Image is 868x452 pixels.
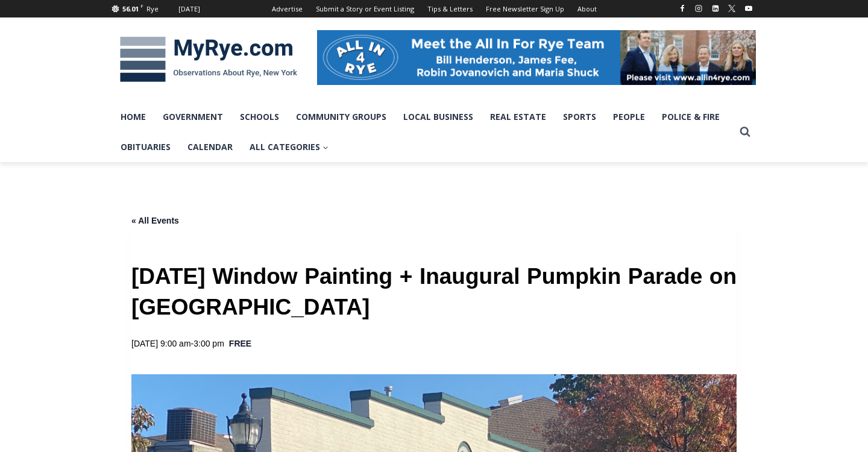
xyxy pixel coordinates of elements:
[122,4,139,13] span: 56.01
[708,1,723,16] a: Linkedin
[675,1,690,16] a: Facebook
[250,140,329,154] span: All Categories
[112,28,305,91] img: MyRye.com
[231,102,288,132] a: Schools
[741,1,756,16] a: YouTube
[112,102,154,132] a: Home
[131,337,224,351] h2: -
[179,132,241,162] a: Calendar
[395,102,482,132] a: Local Business
[193,339,224,348] span: 3:00 pm
[131,261,737,322] h1: [DATE] Window Painting + Inaugural Pumpkin Parade on [GEOGRAPHIC_DATA]
[131,216,179,225] a: « All Events
[734,121,756,143] button: View Search Form
[140,2,143,9] span: F
[288,102,395,132] a: Community Groups
[482,102,555,132] a: Real Estate
[112,102,734,163] nav: Primary Navigation
[241,132,337,162] a: All Categories
[154,102,231,132] a: Government
[131,339,191,348] span: [DATE] 9:00 am
[691,1,706,16] a: Instagram
[605,102,653,132] a: People
[112,132,179,162] a: Obituaries
[229,337,251,351] span: Free
[725,1,739,16] a: X
[317,30,756,84] img: All in for Rye
[555,102,605,132] a: Sports
[653,102,728,132] a: Police & Fire
[178,4,200,14] div: [DATE]
[146,4,159,14] div: Rye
